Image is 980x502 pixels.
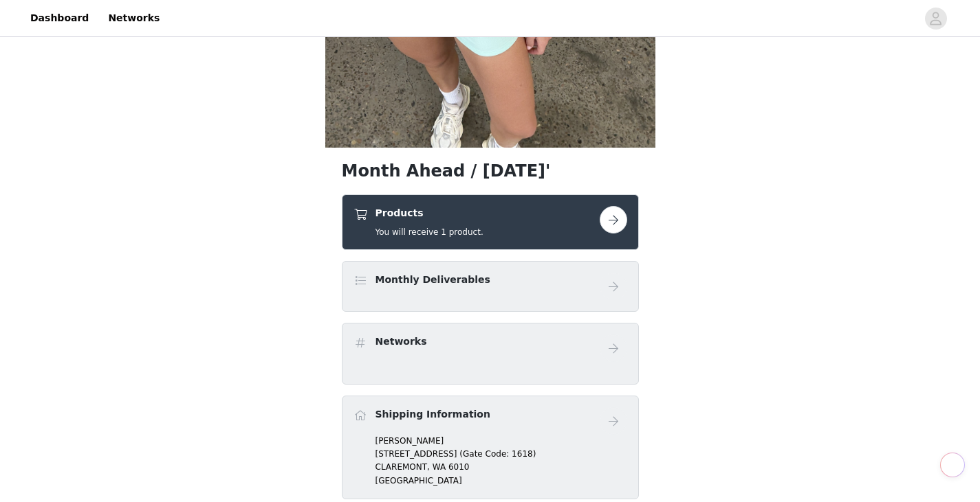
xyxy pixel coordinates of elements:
h5: You will receive 1 product. [375,226,483,238]
h4: Networks [375,334,427,349]
span: 6010 [448,462,470,472]
h4: Monthly Deliverables [375,273,490,287]
span: CLAREMONT, [375,462,430,472]
div: Shipping Information [342,396,639,499]
div: Networks [342,323,639,385]
p: [STREET_ADDRESS] (Gate Code: 1618) [375,448,627,460]
h4: Products [375,206,483,220]
h4: Shipping Information [375,407,490,422]
div: Monthly Deliverables [342,261,639,312]
p: [PERSON_NAME] [375,435,627,447]
p: [GEOGRAPHIC_DATA] [375,475,627,487]
a: Networks [100,3,168,34]
h1: Month Ahead / [DATE]' [342,159,639,183]
div: avatar [929,8,942,30]
div: Products [342,194,639,250]
span: WA [433,462,446,472]
a: Dashboard [22,3,97,34]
